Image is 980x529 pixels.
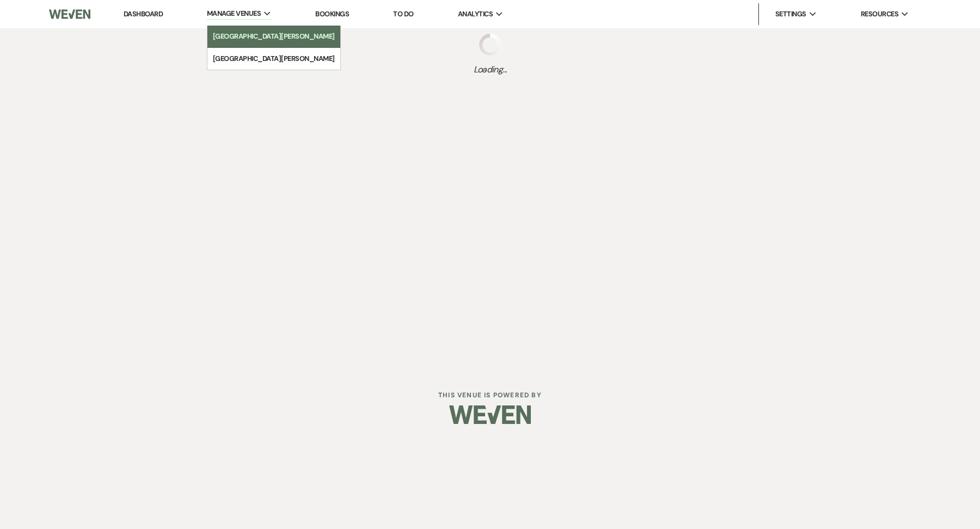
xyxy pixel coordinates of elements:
span: Settings [775,9,806,20]
a: Bookings [315,9,349,19]
span: Loading... [474,63,507,76]
span: Manage Venues [207,8,261,19]
a: [GEOGRAPHIC_DATA][PERSON_NAME] [207,48,340,70]
a: To Do [393,9,413,19]
a: [GEOGRAPHIC_DATA][PERSON_NAME] [207,26,340,47]
li: [GEOGRAPHIC_DATA][PERSON_NAME] [213,53,335,64]
img: Weven Logo [49,3,90,26]
span: Analytics [458,9,493,20]
a: Dashboard [124,9,163,19]
img: loading spinner [479,34,501,56]
span: Resources [861,9,898,20]
img: Weven Logo [449,396,531,434]
li: [GEOGRAPHIC_DATA][PERSON_NAME] [213,31,335,42]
